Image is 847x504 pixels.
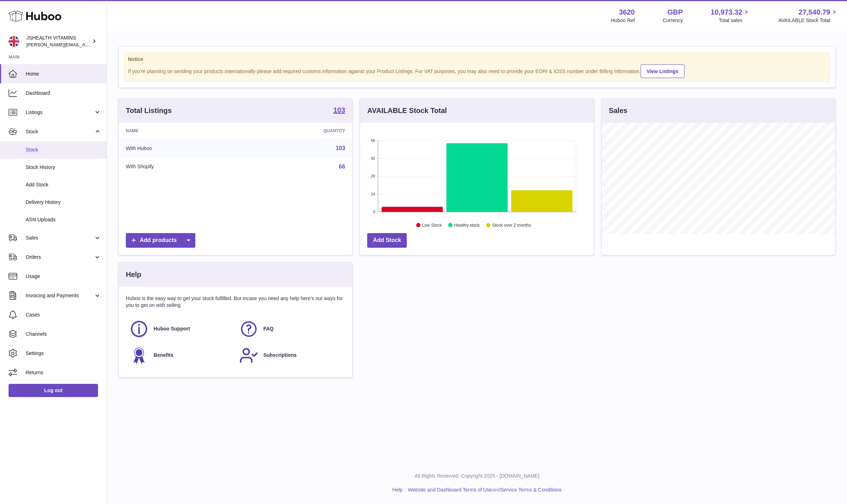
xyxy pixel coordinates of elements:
[371,174,375,178] text: 28
[129,346,232,365] a: Benefits
[609,106,627,115] h3: Sales
[719,17,750,24] span: Total sales
[26,164,101,171] span: Stock History
[245,123,352,139] th: Quantity
[263,352,297,359] span: Subscriptions
[26,331,101,338] span: Channels
[26,146,101,153] span: Stock
[154,325,190,332] span: Huboo Support
[371,156,375,160] text: 42
[373,210,375,214] text: 0
[26,254,94,261] span: Orders
[26,235,94,241] span: Sales
[371,138,375,143] text: 56
[26,216,101,223] span: ASN Uploads
[128,56,826,63] strong: Notice
[263,325,274,332] span: FAQ
[392,487,403,493] a: Help
[667,7,683,17] strong: GBP
[500,487,562,493] a: Service Terms & Conditions
[26,42,143,47] span: [PERSON_NAME][EMAIL_ADDRESS][DOMAIN_NAME]
[367,106,447,115] h3: AVAILABLE Stock Total
[26,199,101,206] span: Delivery History
[367,233,407,248] a: Add Stock
[710,7,742,17] span: 10,973.32
[710,7,750,24] a: 10,973.32 Total sales
[339,164,345,170] a: 66
[126,295,345,309] p: Huboo is the easy way to get your stock fulfilled. But incase you need any help here's our ways f...
[26,35,91,48] div: JSHEALTH VITAMINS
[663,17,683,24] div: Currency
[336,145,345,151] a: 103
[26,128,94,135] span: Stock
[422,223,442,228] text: Low Stock
[119,158,245,176] td: With Shopify
[778,7,838,24] a: 27,540.79 AVAILABLE Stock Total
[26,90,101,97] span: Dashboard
[126,270,141,279] h3: Help
[9,36,19,47] img: francesca@jshealthvitamins.com
[333,107,345,114] strong: 103
[26,273,101,280] span: Usage
[611,17,635,24] div: Huboo Ref
[119,123,245,139] th: Name
[619,7,635,17] strong: 3620
[239,319,342,339] a: FAQ
[641,65,684,78] a: View Listings
[26,71,101,77] span: Home
[113,473,841,479] p: All Rights Reserved. Copyright 2025 - [DOMAIN_NAME]
[9,384,98,397] a: Log out
[333,107,345,115] a: 103
[778,17,838,24] span: AVAILABLE Stock Total
[26,369,101,376] span: Returns
[26,181,101,188] span: Add Stock
[26,109,94,116] span: Listings
[26,350,101,357] span: Settings
[239,346,342,365] a: Subscriptions
[154,352,173,359] span: Benefits
[128,63,826,78] div: If you're planning on sending your products internationally please add required customs informati...
[119,139,245,158] td: With Huboo
[405,487,561,493] li: and
[126,106,172,115] h3: Total Listings
[799,7,830,17] span: 27,540.79
[371,192,375,196] text: 14
[454,223,480,228] text: Healthy stock
[408,487,492,493] a: Website and Dashboard Terms of Use
[26,292,94,299] span: Invoicing and Payments
[26,312,101,318] span: Cases
[492,223,531,228] text: Stock over 2 months
[126,233,195,248] a: Add products
[129,319,232,339] a: Huboo Support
